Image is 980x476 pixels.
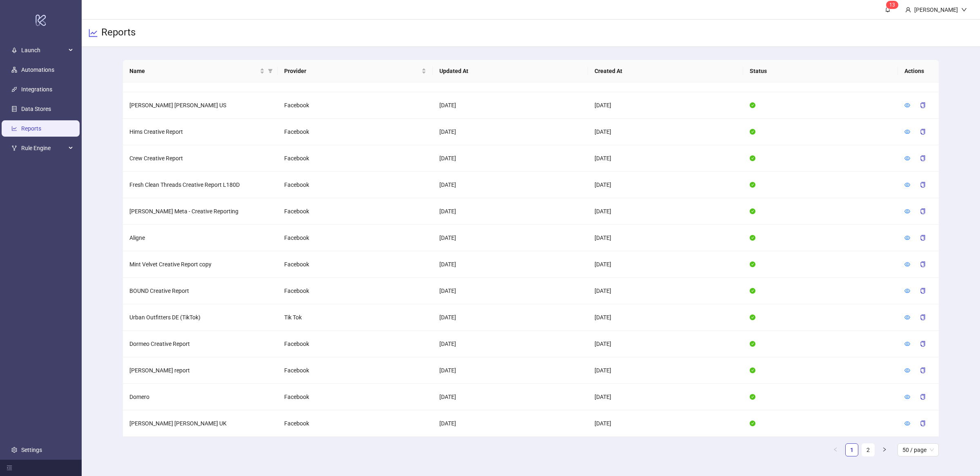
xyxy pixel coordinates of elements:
[904,394,910,400] span: eye
[278,119,433,145] td: Facebook
[588,92,743,119] td: [DATE]
[920,235,926,241] span: copy
[123,119,278,145] td: Hims Creative Report
[278,172,433,198] td: Facebook
[278,92,433,119] td: Facebook
[11,47,17,53] span: rocket
[129,66,258,75] span: Name
[920,208,926,214] span: copy
[750,261,755,267] span: check-circle
[433,357,588,384] td: [DATE]
[750,182,755,188] span: check-circle
[750,208,755,214] span: check-circle
[920,394,926,400] span: copy
[433,304,588,331] td: [DATE]
[920,341,926,347] span: copy
[750,394,755,400] span: check-circle
[278,198,433,225] td: Facebook
[588,251,743,278] td: [DATE]
[904,128,910,135] a: eye
[588,225,743,251] td: [DATE]
[123,198,278,225] td: [PERSON_NAME] Meta - Creative Reporting
[21,447,42,453] a: Settings
[904,208,910,215] a: eye
[588,357,743,384] td: [DATE]
[904,102,910,108] span: eye
[913,390,932,403] button: copy
[588,60,743,82] th: Created At
[750,421,755,426] span: check-circle
[284,66,420,75] span: Provider
[433,225,588,251] td: [DATE]
[123,225,278,251] td: Aligne
[904,288,910,294] a: eye
[913,417,932,430] button: copy
[920,129,926,135] span: copy
[278,225,433,251] td: Facebook
[750,314,755,320] span: check-circle
[904,367,910,374] a: eye
[904,182,910,188] span: eye
[845,443,858,456] li: 1
[913,258,932,271] button: copy
[920,421,926,426] span: copy
[905,7,911,13] span: user
[913,231,932,244] button: copy
[123,410,278,437] td: [PERSON_NAME] [PERSON_NAME] UK
[904,261,910,268] a: eye
[898,443,939,456] div: Page Size
[889,2,892,8] span: 1
[588,384,743,410] td: [DATE]
[750,288,755,294] span: check-circle
[743,60,898,82] th: Status
[862,443,875,456] li: 2
[588,119,743,145] td: [DATE]
[904,368,910,373] span: eye
[829,443,842,456] li: Previous Page
[433,410,588,437] td: [DATE]
[588,331,743,357] td: [DATE]
[88,28,98,38] span: line-chart
[21,42,66,58] span: Launch
[904,288,910,294] span: eye
[913,364,932,377] button: copy
[21,106,51,112] a: Data Stores
[588,198,743,225] td: [DATE]
[433,145,588,172] td: [DATE]
[278,331,433,357] td: Facebook
[21,86,52,93] a: Integrations
[904,420,910,427] a: eye
[123,384,278,410] td: Domero
[278,304,433,331] td: Tik Tok
[433,331,588,357] td: [DATE]
[904,341,910,347] a: eye
[920,155,926,161] span: copy
[878,443,891,456] li: Next Page
[750,235,755,241] span: check-circle
[433,198,588,225] td: [DATE]
[920,288,926,294] span: copy
[123,357,278,384] td: [PERSON_NAME] report
[829,443,842,456] button: left
[278,278,433,304] td: Facebook
[278,410,433,437] td: Facebook
[433,119,588,145] td: [DATE]
[750,368,755,373] span: check-circle
[911,5,961,14] div: [PERSON_NAME]
[123,331,278,357] td: Dormeo Creative Report
[904,235,910,241] span: eye
[433,384,588,410] td: [DATE]
[882,447,887,452] span: right
[278,145,433,172] td: Facebook
[902,444,934,456] span: 50 / page
[913,284,932,297] button: copy
[885,7,891,12] span: bell
[904,421,910,426] span: eye
[21,66,54,73] a: Automations
[588,145,743,172] td: [DATE]
[21,140,66,156] span: Rule Engine
[913,125,932,138] button: copy
[433,60,588,82] th: Updated At
[904,314,910,321] a: eye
